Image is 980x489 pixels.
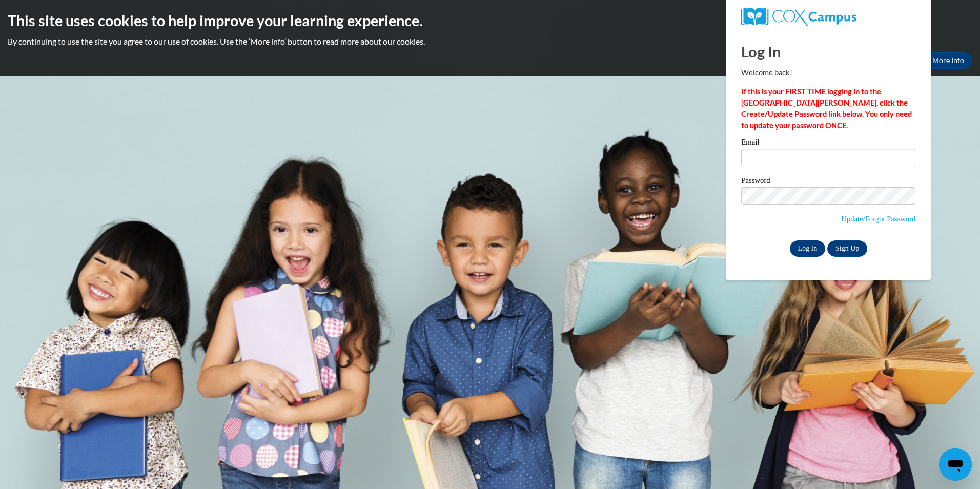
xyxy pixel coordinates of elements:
[939,448,972,481] iframe: Button to launch messaging window
[827,240,867,257] a: Sign Up
[841,215,915,223] a: Update/Forgot Password
[741,41,915,62] h1: Log In
[741,67,915,78] p: Welcome back!
[741,177,915,187] label: Password
[8,36,972,47] p: By continuing to use the site you agree to our use of cookies. Use the ‘More info’ button to read...
[790,240,826,257] input: Log In
[8,10,972,31] h2: This site uses cookies to help improve your learning experience.
[741,87,912,130] strong: If this is your FIRST TIME logging in to the [GEOGRAPHIC_DATA][PERSON_NAME], click the Create/Upd...
[924,52,972,69] a: More Info
[741,138,915,149] label: Email
[741,8,856,26] img: COX Campus
[741,8,915,26] a: COX Campus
